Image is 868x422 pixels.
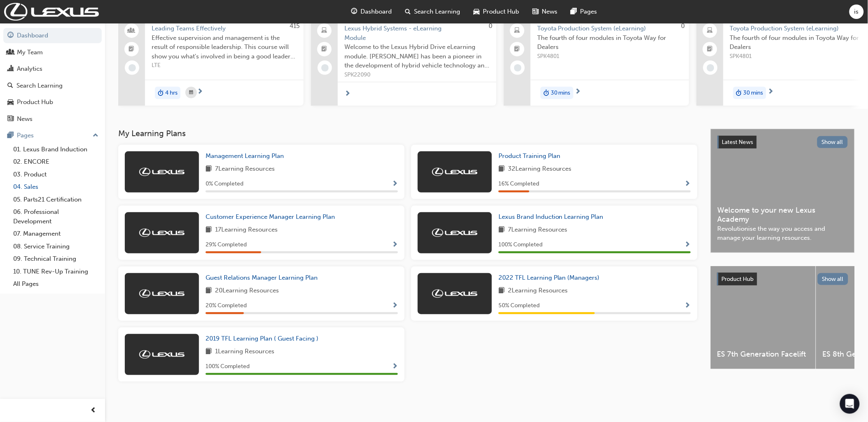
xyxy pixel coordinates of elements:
div: Search Learning [16,81,63,90]
span: next-icon [197,88,203,96]
span: 50 % Completed [498,301,540,311]
span: 1 Learning Resources [215,347,274,357]
span: book-icon [498,286,505,296]
span: 32 Learning Resources [508,164,572,174]
span: prev-icon [91,406,97,416]
a: pages-iconPages [564,3,604,20]
span: Welcome to the Lexus Hybrid Drive eLearning module. [PERSON_NAME] has been a pioneer in the devel... [344,42,490,70]
img: Trak [139,168,185,176]
a: 05. Parts21 Certification [10,193,102,206]
span: people-icon [7,49,14,56]
span: 0 [489,22,492,30]
span: laptop-icon [322,26,328,36]
img: Trak [432,290,477,298]
a: car-iconProduct Hub [467,3,526,20]
span: learningRecordVerb_NONE-icon [514,64,522,72]
span: next-icon [575,88,581,96]
span: next-icon [344,90,351,98]
span: book-icon [498,225,505,235]
button: Show all [817,136,848,148]
span: news-icon [7,116,14,123]
span: 100 % Completed [206,362,250,371]
button: Show Progress [392,179,398,189]
span: Leading Teams Effectively [152,24,297,33]
a: Latest NewsShow all [718,136,848,149]
a: Guest Relations Manager Learning Plan [206,273,321,283]
span: 7 Learning Resources [508,225,568,235]
span: 30 mins [551,88,571,98]
span: Lexus Hybrid Systems - eLearning Module [344,24,490,42]
span: Guest Relations Manager Learning Plan [206,274,318,281]
a: Analytics [3,61,102,77]
span: 100 % Completed [498,240,543,250]
span: duration-icon [158,88,164,98]
span: book-icon [206,347,212,357]
span: Revolutionise the way you access and manage your learning resources. [718,224,848,243]
span: booktick-icon [129,44,135,55]
img: Trak [139,229,185,237]
a: All Pages [10,278,102,290]
a: Customer Experience Manager Learning Plan [206,212,338,222]
span: Lexus Brand Induction Learning Plan [498,213,604,220]
img: Trak [432,168,477,176]
span: 16 % Completed [498,179,539,189]
span: ES 7th Generation Facelift [717,350,809,359]
a: 03. Product [10,168,102,181]
span: Welcome to your new Lexus Academy [718,206,848,224]
span: duration-icon [736,88,742,98]
span: Show Progress [685,181,691,188]
span: up-icon [93,130,98,141]
a: 01. Lexus Brand Induction [10,143,102,156]
span: Search Learning [414,7,461,16]
div: Analytics [17,64,42,74]
a: Product HubShow all [717,273,848,286]
span: The fourth of four modules in Toyota Way for Dealers [537,33,683,52]
span: SPK4801 [537,52,683,61]
span: learningRecordVerb_NONE-icon [707,64,714,72]
span: pages-icon [7,132,14,139]
span: learningRecordVerb_NONE-icon [321,64,329,72]
a: 04. Sales [10,181,102,193]
a: 09. Technical Training [10,253,102,265]
span: book-icon [206,225,212,235]
span: pages-icon [571,7,577,17]
span: book-icon [498,164,505,174]
button: is [849,5,864,19]
span: Show Progress [392,241,398,249]
span: LTE [152,61,297,70]
div: Product Hub [17,97,53,107]
a: 08. Service Training [10,240,102,253]
span: Customer Experience Manager Learning Plan [206,213,335,220]
span: booktick-icon [515,44,520,55]
span: learningRecordVerb_NONE-icon [129,64,136,72]
span: 17 Learning Resources [215,225,278,235]
span: 2022 TFL Learning Plan (Managers) [498,274,600,281]
img: Trak [4,3,99,21]
a: 02. ENCORE [10,155,102,168]
span: SPK22090 [344,70,490,80]
span: 7 Learning Resources [215,164,275,174]
a: Product Hub [3,95,102,110]
button: Show Progress [685,301,691,311]
a: My Team [3,45,102,60]
button: Pages [3,128,102,143]
button: DashboardMy TeamAnalyticsSearch LearningProduct HubNews [3,26,102,128]
a: Latest NewsShow allWelcome to your new Lexus AcademyRevolutionise the way you access and manage y... [711,129,855,253]
span: 4 hrs [165,88,178,98]
span: search-icon [405,7,411,17]
a: Product Training Plan [498,151,564,161]
span: 20 % Completed [206,301,247,311]
span: Show Progress [392,302,398,310]
button: Show Progress [685,179,691,189]
span: news-icon [533,7,539,17]
button: Show Progress [685,240,691,250]
span: book-icon [206,164,212,174]
span: Show Progress [685,241,691,249]
a: 0Lexus Hybrid Systems - eLearning ModuleWelcome to the Lexus Hybrid Drive eLearning module. [PERS... [311,17,496,106]
a: Lexus Brand Induction Learning Plan [498,212,607,222]
div: News [17,114,33,124]
span: Show Progress [392,363,398,371]
span: 20 Learning Resources [215,286,279,296]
